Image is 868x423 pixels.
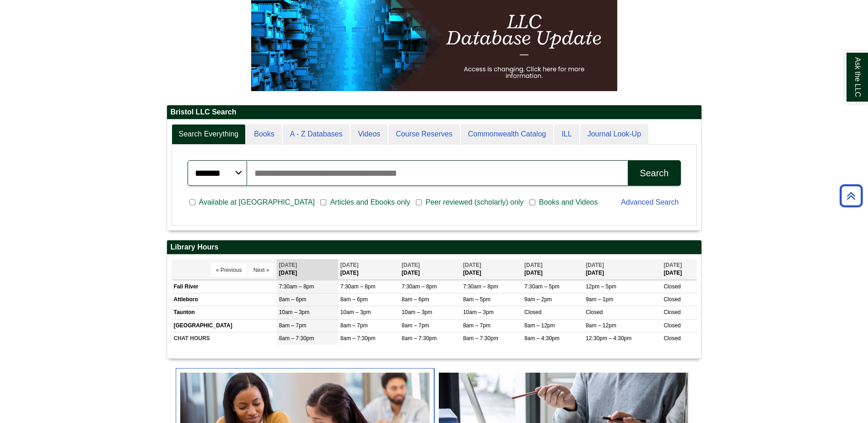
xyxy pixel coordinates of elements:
[661,259,696,280] th: [DATE]
[663,296,680,303] span: Closed
[586,309,603,315] span: Closed
[167,105,701,119] h2: Bristol LLC Search
[461,124,554,145] a: Commonwealth Catalog
[586,262,604,268] span: [DATE]
[524,283,560,290] span: 7:30am – 5pm
[340,309,371,315] span: 10am – 3pm
[279,296,307,303] span: 8am – 6pm
[586,322,616,329] span: 8am – 12pm
[277,259,338,280] th: [DATE]
[350,124,388,145] a: Videos
[399,259,461,280] th: [DATE]
[463,309,494,315] span: 10am – 3pm
[463,296,491,303] span: 8am – 5pm
[836,190,866,202] a: Back to Top
[463,335,498,342] span: 8am – 7:30pm
[338,259,399,280] th: [DATE]
[388,124,460,145] a: Course Reserves
[402,322,429,329] span: 8am – 7pm
[422,197,527,208] span: Peer reviewed (scholarly) only
[167,240,701,255] h2: Library Hours
[172,332,277,345] td: CHAT HOURS
[461,259,522,280] th: [DATE]
[524,335,560,342] span: 8am – 4:30pm
[621,198,679,206] a: Advanced Search
[402,309,432,315] span: 10am – 3pm
[247,124,281,145] a: Books
[554,124,579,145] a: ILL
[522,259,583,280] th: [DATE]
[340,335,376,342] span: 8am – 7:30pm
[663,262,682,268] span: [DATE]
[279,262,297,268] span: [DATE]
[248,263,275,277] button: Next »
[279,309,310,315] span: 10am – 3pm
[320,198,326,206] input: Articles and Ebooks only
[402,283,437,290] span: 7:30am – 8pm
[172,281,277,293] td: Fall River
[172,306,277,319] td: Taunton
[340,283,376,290] span: 7:30am – 8pm
[279,283,314,290] span: 7:30am – 8pm
[463,322,491,329] span: 8am – 7pm
[640,168,669,179] div: Search
[586,296,613,303] span: 9am – 1pm
[524,262,543,268] span: [DATE]
[580,124,648,145] a: Journal Look-Up
[663,322,680,329] span: Closed
[586,335,631,342] span: 12:30pm – 4:30pm
[416,198,422,206] input: Peer reviewed (scholarly) only
[586,283,616,290] span: 12pm – 5pm
[326,197,414,208] span: Articles and Ebooks only
[529,198,535,206] input: Books and Videos
[583,259,661,280] th: [DATE]
[524,309,541,315] span: Closed
[628,160,680,186] button: Search
[402,262,420,268] span: [DATE]
[195,197,318,208] span: Available at [GEOGRAPHIC_DATA]
[463,262,481,268] span: [DATE]
[211,263,247,277] button: « Previous
[535,197,602,208] span: Books and Videos
[663,309,680,315] span: Closed
[189,198,195,206] input: Available at [GEOGRAPHIC_DATA]
[340,296,368,303] span: 8am – 6pm
[283,124,350,145] a: A - Z Databases
[463,283,498,290] span: 7:30am – 8pm
[279,322,307,329] span: 8am – 7pm
[340,262,359,268] span: [DATE]
[663,335,680,342] span: Closed
[279,335,314,342] span: 8am – 7:30pm
[663,283,680,290] span: Closed
[524,296,552,303] span: 9am – 2pm
[402,296,429,303] span: 8am – 6pm
[172,293,277,306] td: Attleboro
[172,319,277,332] td: [GEOGRAPHIC_DATA]
[402,335,437,342] span: 8am – 7:30pm
[172,124,246,145] a: Search Everything
[340,322,368,329] span: 8am – 7pm
[524,322,555,329] span: 8am – 12pm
